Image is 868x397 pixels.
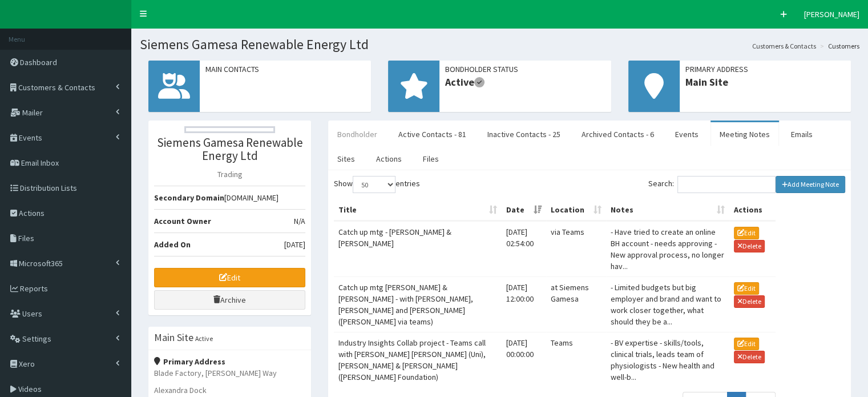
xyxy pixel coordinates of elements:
p: Blade Factory, [PERSON_NAME] Way [154,367,305,379]
a: Edit [154,268,305,287]
span: Mailer [22,107,43,118]
th: Location: activate to sort column ascending [546,199,606,221]
span: Main Contacts [205,63,365,75]
span: Customers & Contacts [18,82,95,93]
span: N/A [294,215,305,227]
th: Date: activate to sort column ascending [502,199,546,221]
h1: Siemens Gamesa Renewable Energy Ltd [140,37,859,52]
span: Email Inbox [21,158,59,168]
select: Showentries [353,176,395,193]
td: via Teams [546,221,606,276]
span: Users [22,308,42,319]
td: Catch up mtg - [PERSON_NAME] & [PERSON_NAME] [334,221,502,276]
th: Title: activate to sort column ascending [334,199,502,221]
small: Active [195,334,213,343]
th: Actions [729,199,775,221]
label: Show entries [334,176,420,193]
span: Settings [22,334,51,344]
span: Primary Address [685,63,845,75]
a: Customers & Contacts [752,41,816,51]
button: Delete [734,240,765,252]
td: Industry Insights Collab project - Teams call with [PERSON_NAME] [PERSON_NAME] (Uni), [PERSON_NAM... [334,332,502,387]
span: Bondholder Status [445,63,605,75]
span: Dashboard [20,57,57,67]
button: Edit [734,338,759,350]
span: Videos [18,384,42,394]
p: Alexandra Dock [154,384,305,396]
a: Files [414,147,448,171]
li: [DOMAIN_NAME] [154,186,305,210]
span: Distribution Lists [20,183,77,193]
span: Active [445,75,605,90]
button: Delete [734,295,765,308]
h3: Siemens Gamesa Renewable Energy Ltd [154,136,305,162]
a: Actions [367,147,411,171]
a: Events [666,122,708,146]
span: Events [19,133,42,143]
a: Add Meeting Note [776,176,846,193]
button: Delete [734,351,765,363]
td: [DATE] 02:54:00 [502,221,546,276]
span: [PERSON_NAME] [804,9,859,19]
li: Customers [817,41,859,51]
button: Edit [734,282,759,295]
b: Account Owner [154,216,211,226]
td: - BV expertise - skills/tools, clinical trials, leads team of physiologists - New health and well... [606,332,729,387]
td: at Siemens Gamesa [546,276,606,332]
td: Teams [546,332,606,387]
a: Active Contacts - 81 [389,122,475,146]
span: Files [18,233,34,243]
span: Main Site [685,75,845,90]
b: Added On [154,239,191,250]
strong: Primary Address [154,356,225,367]
label: Search: [648,176,776,193]
td: [DATE] 00:00:00 [502,332,546,387]
span: Reports [20,283,48,294]
a: Meeting Notes [710,122,779,146]
button: Edit [734,227,759,239]
p: Trading [154,169,305,180]
input: Search: [677,176,776,193]
a: Emails [782,122,822,146]
span: Microsoft365 [19,258,63,268]
a: Sites [328,147,364,171]
span: Actions [19,208,45,218]
td: - Limited budgets but big employer and brand and want to work closer together, what should they b... [606,276,729,332]
a: Inactive Contacts - 25 [478,122,570,146]
h3: Main Site [154,332,193,343]
td: Catch up mtg [PERSON_NAME] & [PERSON_NAME] - with [PERSON_NAME], [PERSON_NAME] and [PERSON_NAME] ... [334,276,502,332]
td: - Have tried to create an online BH account - needs approving - New approval process, no longer h... [606,221,729,276]
b: Secondary Domain [154,193,224,203]
span: [DATE] [284,239,305,250]
a: Archived Contacts - 6 [572,122,663,146]
th: Notes: activate to sort column ascending [606,199,729,221]
span: Xero [19,359,35,369]
td: [DATE] 12:00:00 [502,276,546,332]
a: Bondholder [328,122,386,146]
a: Archive [154,290,305,310]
